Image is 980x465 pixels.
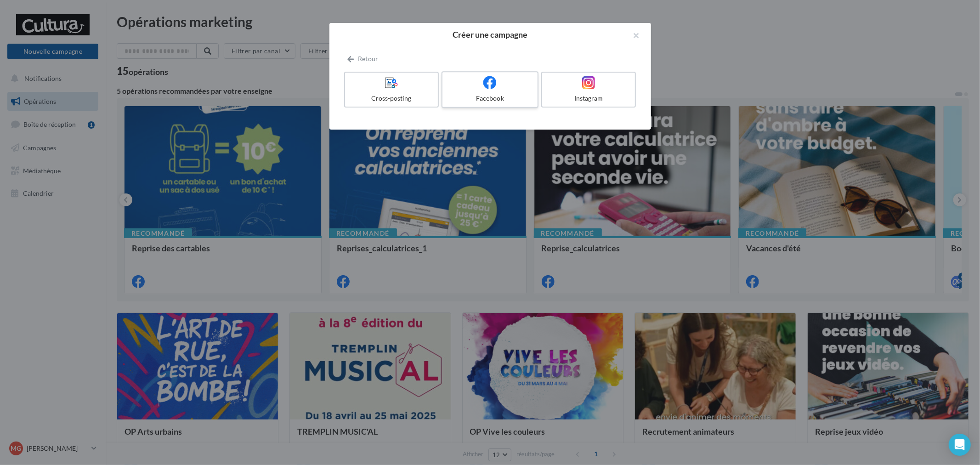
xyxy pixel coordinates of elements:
[949,434,971,456] div: Open Intercom Messenger
[349,94,435,103] div: Cross-posting
[344,53,382,64] button: Retour
[446,94,533,103] div: Facebook
[344,30,636,39] h2: Créer une campagne
[546,94,632,103] div: Instagram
